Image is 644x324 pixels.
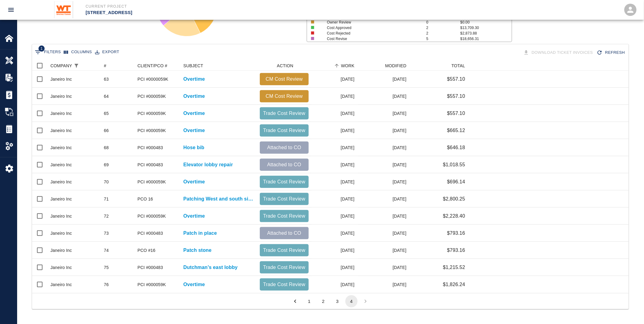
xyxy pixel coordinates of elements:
div: PCI #000059K [138,110,166,116]
div: [DATE] [312,105,358,122]
p: Overtime [183,178,205,186]
p: Hose bib [183,144,204,151]
p: Overtime [183,127,205,134]
div: Janeiro Inc [50,110,72,116]
button: Sort [81,61,89,70]
p: Attached to CO [262,230,306,237]
div: Tickets download in groups of 15 [522,47,596,58]
p: $2,800.25 [443,195,465,203]
div: [DATE] [358,105,410,122]
div: 69 [104,162,109,168]
div: Janeiro Inc [50,282,72,288]
div: CLIENT/PCO # [134,61,180,71]
div: Refresh the list [595,47,627,58]
p: $665.12 [447,127,465,134]
div: Janeiro Inc [50,230,72,236]
div: [DATE] [358,139,410,156]
p: Trade Cost Review [262,195,306,203]
button: Show filters [72,61,81,70]
a: Dutchman’s east lobby [183,264,238,271]
p: $18,656.31 [460,36,511,42]
div: PCI #000483 [138,264,163,271]
div: COMPANY [47,61,101,71]
p: $2,873.88 [460,31,511,36]
div: PCI #000059K [138,93,166,99]
div: PCI #000483 [138,145,163,151]
p: Cost Revise [327,36,417,42]
p: Trade Cost Review [262,178,306,186]
a: Overtime [183,93,205,100]
nav: pagination navigation [288,295,373,307]
p: $557.10 [447,93,465,100]
p: $557.10 [447,110,465,117]
p: [STREET_ADDRESS] [86,9,355,16]
div: PCI #0000059K [138,76,168,82]
div: [DATE] [358,259,410,276]
p: $793.16 [447,230,465,237]
img: Whiting-Turner [54,1,73,18]
a: Patching West and south side [183,195,254,203]
p: $793.16 [447,247,465,254]
div: 71 [104,196,109,202]
button: open drawer [4,2,18,17]
div: [DATE] [312,242,358,259]
div: PCI #000059K [138,179,166,185]
a: Overtime [183,212,205,220]
div: 68 [104,145,109,151]
div: SUBJECT [183,61,203,71]
div: WORK [341,61,355,71]
div: MODIFIED [385,61,407,71]
a: Overtime [183,110,205,117]
p: Cost Approved [327,25,417,31]
p: Attached to CO [262,161,306,168]
div: [DATE] [358,71,410,88]
p: Trade Cost Review [262,247,306,254]
p: CM Cost Review [262,75,306,83]
div: PCI #000483 [138,230,163,236]
div: Janeiro Inc [50,264,72,271]
div: [DATE] [358,242,410,259]
div: [DATE] [312,259,358,276]
div: [DATE] [312,156,358,173]
div: 74 [104,247,109,253]
div: 73 [104,230,109,236]
div: [DATE] [312,190,358,208]
div: PCI #000059K [138,282,166,288]
div: Janeiro Inc [50,145,72,151]
div: [DATE] [312,208,358,225]
p: $0.00 [460,20,511,25]
p: Trade Cost Review [262,212,306,220]
p: Attached to CO [262,144,306,151]
a: Patch stone [183,247,212,254]
button: Go to page 3 [331,295,344,307]
div: PCO #16 [138,247,156,253]
div: Janeiro Inc [50,213,72,219]
span: 1 [39,46,45,52]
p: $1,826.24 [443,281,465,288]
div: TOTAL [410,61,468,71]
p: $1,018.55 [443,161,465,168]
div: Janeiro Inc [50,162,72,168]
div: [DATE] [358,225,410,242]
p: $646.18 [447,144,465,151]
p: $696.14 [447,178,465,186]
div: Janeiro Inc [50,196,72,202]
p: Owner Review [327,20,417,25]
div: COMPANY [50,61,72,71]
a: Patch in place [183,230,217,237]
div: 65 [104,110,109,116]
p: Elevator lobby repair [183,161,233,168]
p: 0 [426,20,460,25]
button: Select columns [62,47,94,57]
p: $13,709.30 [460,25,511,31]
div: [DATE] [312,88,358,105]
button: page 4 [345,295,358,307]
div: [DATE] [312,122,358,139]
div: [DATE] [312,139,358,156]
div: 64 [104,93,109,99]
